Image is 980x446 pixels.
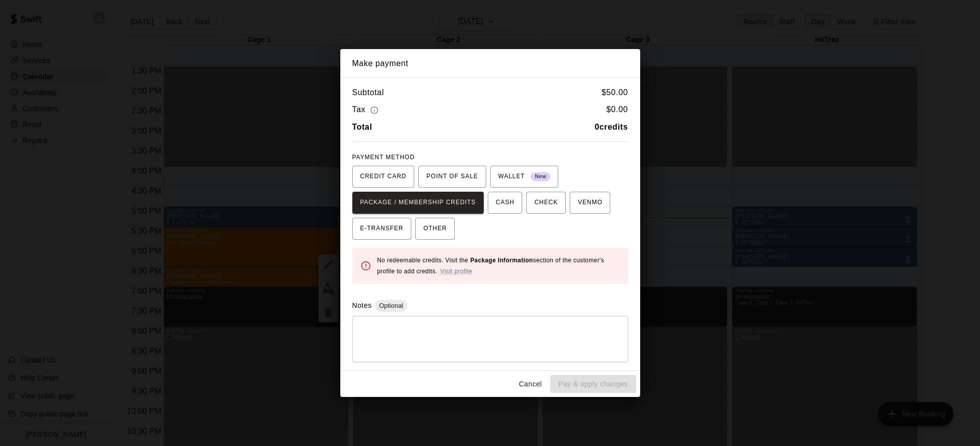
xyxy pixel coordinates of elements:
span: Optional [375,302,407,309]
span: POINT OF SALE [426,169,478,185]
b: Package Information [470,257,533,264]
span: PACKAGE / MEMBERSHIP CREDITS [360,195,476,211]
span: OTHER [423,221,447,237]
span: E-TRANSFER [360,221,404,237]
button: E-TRANSFER [352,218,412,240]
span: No redeemable credits. Visit the section of the customer's profile to add credits. [377,257,604,275]
b: 0 credits [595,123,628,131]
span: CHECK [534,195,558,211]
button: POINT OF SALE [418,166,486,188]
button: VENMO [570,192,610,214]
button: WALLET New [490,166,559,188]
button: CREDIT CARD [352,166,415,188]
h6: Subtotal [352,86,384,99]
h6: $ 50.00 [602,86,628,99]
label: Notes [352,301,372,309]
button: CHECK [526,192,566,214]
span: CASH [496,195,514,211]
button: PACKAGE / MEMBERSHIP CREDITS [352,192,484,214]
span: VENMO [578,195,602,211]
span: WALLET [498,169,551,185]
button: CASH [488,192,522,214]
h6: $ 0.00 [606,103,628,117]
button: Cancel [514,375,546,393]
span: New [531,170,550,184]
span: PAYMENT METHOD [352,154,415,161]
span: CREDIT CARD [360,169,407,185]
h6: Tax [352,103,381,117]
button: OTHER [415,218,455,240]
b: Total [352,123,372,131]
a: Visit profile [440,268,472,275]
h2: Make payment [340,49,640,78]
